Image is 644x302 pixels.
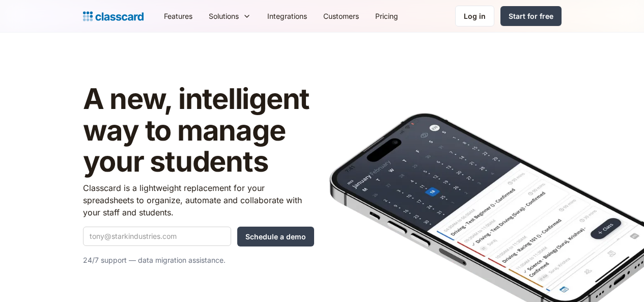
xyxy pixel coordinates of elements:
a: Log in [455,6,494,26]
p: 24/7 support — data migration assistance. [83,254,314,266]
div: Start for free [509,11,553,21]
input: tony@starkindustries.com [83,227,231,246]
input: Schedule a demo [237,227,314,246]
div: Solutions [201,5,259,28]
a: Customers [315,5,367,28]
form: Quick Demo Form [83,227,314,246]
a: Integrations [259,5,315,28]
a: Start for free [500,6,562,26]
a: Features [156,5,201,28]
div: Log in [464,11,486,21]
h1: A new, intelligent way to manage your students [83,84,314,178]
p: Classcard is a lightweight replacement for your spreadsheets to organize, automate and collaborat... [83,182,314,218]
a: Logo [83,9,144,23]
a: Pricing [367,5,406,28]
div: Solutions [209,11,239,21]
